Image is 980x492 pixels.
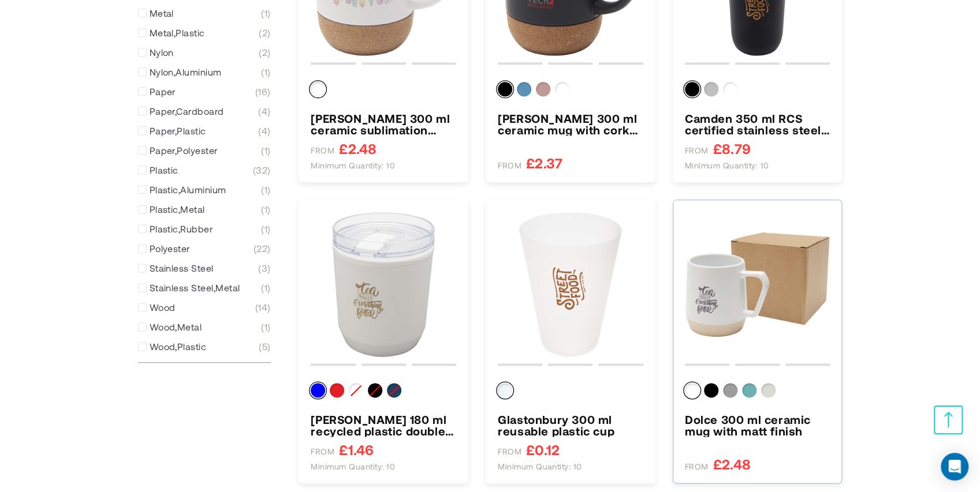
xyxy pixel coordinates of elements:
span: Nylon,Aluminium [150,66,222,78]
div: Silver [704,82,718,96]
a: Stainless Steel 3 [138,262,271,274]
a: Stainless Steel,Metal 1 [138,282,271,294]
a: Plastic,Rubber 1 [138,223,271,235]
a: Billie 300 ml ceramic sublimation mug with cork details [311,112,456,136]
span: Paper,Plastic [150,125,206,137]
a: Paper,Polyester 1 [138,145,271,156]
span: £1.46 [339,442,374,457]
span: 5 [259,341,270,352]
span: Metal [150,7,174,19]
a: Camden 350 ml RCS certified stainless steel tumbler [685,112,830,136]
img: Dolce 300 ml ceramic mug with matt finish [685,212,830,357]
img: Glastonbury 300 ml reusable plastic cup [498,212,643,357]
a: Dolce 300 ml ceramic mug with matt finish [685,414,830,437]
div: Grey [723,383,737,397]
span: £2.48 [339,141,377,156]
span: 3 [258,262,270,274]
span: Stainless Steel [150,262,214,274]
div: White [555,82,569,96]
a: Paper,Cardboard 4 [138,106,271,117]
div: Colour [498,82,643,101]
span: £0.12 [526,442,560,457]
a: Paper,Plastic 4 [138,125,271,137]
h3: [PERSON_NAME] 300 ml ceramic mug with cork details and matt finish [498,112,643,136]
a: Hudson 180 ml recycled plastic double-wall tumbler [311,414,456,437]
div: White [349,383,363,397]
span: Nylon [150,47,174,58]
div: Red [330,383,344,397]
div: White [723,82,737,96]
span: 1 [261,184,270,196]
a: Paper 16 [138,86,271,97]
a: Hudson 180 ml recycled plastic double-wall tumbler [311,212,456,357]
span: Minimum quantity: 10 [311,461,395,472]
span: 1 [261,321,270,333]
span: Plastic [150,164,178,176]
span: 1 [261,145,270,156]
span: Metal,Plastic [150,27,205,39]
span: Plastic,Rubber [150,223,213,235]
span: 32 [253,164,271,176]
span: 22 [254,243,271,254]
div: Ice Blue [517,82,531,96]
a: Polyester 22 [138,243,271,254]
span: Minimum quantity: 10 [311,160,395,171]
span: Minimum quantity: 10 [498,461,582,472]
div: Dusty Pink [536,82,550,96]
a: Billie 300 ml ceramic mug with cork details and matt finish [498,112,643,136]
h3: Glastonbury 300 ml reusable plastic cup [498,414,643,437]
span: Paper [150,86,176,97]
span: 1 [261,66,270,78]
span: Stainless Steel,Metal [150,282,240,294]
span: 1 [261,282,270,294]
span: £2.48 [713,457,751,471]
span: FROM [311,145,334,156]
span: Wood [150,302,176,313]
span: Wood,Plastic [150,341,207,352]
span: 14 [255,302,271,313]
span: FROM [311,446,334,457]
div: Colour [311,82,456,101]
span: Paper,Polyester [150,145,218,156]
div: Blue [311,383,325,397]
div: White [685,383,699,397]
span: Minimum quantity: 10 [685,160,769,171]
div: Colour [685,82,830,101]
span: FROM [685,145,709,156]
div: Black [498,82,512,96]
a: Wood,Plastic 5 [138,341,271,352]
a: Nylon 2 [138,47,271,58]
div: Oatmeal [761,383,776,397]
div: Colour [685,383,830,402]
div: Black [685,82,699,96]
span: 1 [261,204,270,215]
a: Wood,Metal 1 [138,321,271,333]
span: FROM [498,446,521,457]
a: Plastic,Aluminium 1 [138,184,271,196]
a: Metal,Plastic 2 [138,27,271,39]
a: Plastic,Metal 1 [138,204,271,215]
span: 4 [258,125,270,137]
span: £2.37 [526,156,562,170]
span: 2 [259,47,270,58]
span: FROM [685,461,709,472]
div: Navy [387,383,401,397]
span: £8.79 [713,141,751,156]
a: Metal 1 [138,7,271,19]
span: FROM [498,160,521,171]
div: Black [368,383,382,397]
span: Plastic,Metal [150,204,205,215]
div: Open Intercom Messenger [941,453,968,480]
span: 1 [261,223,270,235]
span: Paper,Cardboard [150,106,224,117]
a: Wood 14 [138,302,271,313]
span: Polyester [150,243,190,254]
div: Colour [311,383,456,402]
span: 16 [255,86,271,97]
span: 4 [258,106,270,117]
span: Wood,Metal [150,321,202,333]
